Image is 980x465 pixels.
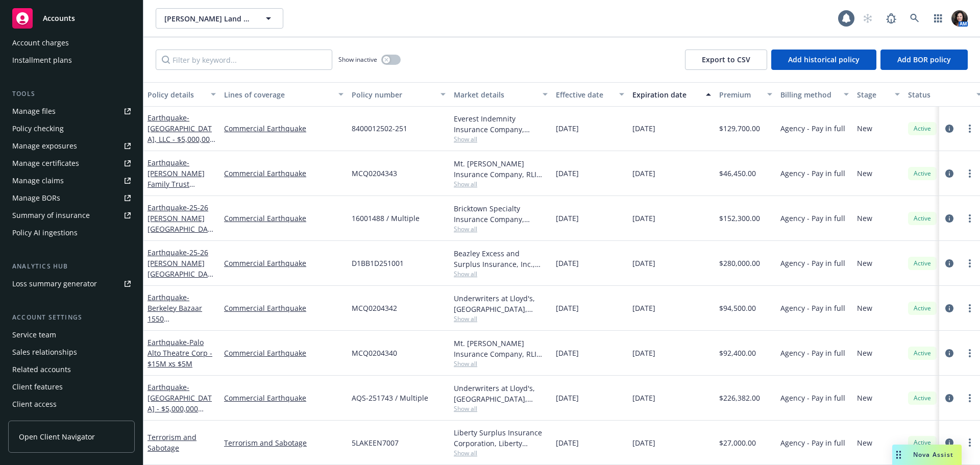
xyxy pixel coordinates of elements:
a: Related accounts [8,361,135,378]
span: New [857,258,872,268]
span: $152,300.00 [719,213,760,224]
a: more [964,302,976,314]
div: Client features [12,379,63,395]
a: Manage exposures [8,138,135,154]
a: Search [904,8,925,29]
span: [DATE] [632,393,655,403]
button: Add historical policy [771,50,876,70]
div: Manage certificates [12,155,79,172]
div: Client access [12,396,57,412]
span: Show all [454,404,548,413]
span: Active [912,394,933,403]
div: Mt. [PERSON_NAME] Insurance Company, RLI Corp, Amwins [454,158,548,180]
div: Service team [12,327,56,343]
button: Nova Assist [892,445,962,465]
div: Manage BORs [12,190,60,206]
div: Beazley Excess and Surplus Insurance, Inc., Beazley Group, Amwins [454,248,548,270]
a: Earthquake [148,113,214,155]
div: Billing method [780,89,838,100]
a: circleInformation [943,167,955,180]
div: Analytics hub [8,261,135,272]
span: 5LAKEEN7007 [352,437,399,448]
span: $46,450.00 [719,168,756,179]
button: Effective date [552,82,628,107]
span: [DATE] [632,168,655,179]
a: Commercial Earthquake [224,348,344,358]
span: New [857,393,872,403]
span: $27,000.00 [719,437,756,448]
a: circleInformation [943,392,955,404]
a: Commercial Earthquake [224,168,344,179]
button: Billing method [776,82,853,107]
span: Add BOR policy [897,55,951,64]
div: Account settings [8,312,135,323]
span: Agency - Pay in full [780,258,845,268]
a: more [964,123,976,135]
div: Status [908,89,970,100]
span: Agency - Pay in full [780,168,845,179]
a: Accounts [8,4,135,33]
span: Nova Assist [913,450,953,459]
a: circleInformation [943,212,955,225]
a: more [964,436,976,449]
button: Stage [853,82,904,107]
a: Summary of insurance [8,207,135,224]
span: Active [912,349,933,358]
span: [DATE] [556,168,579,179]
span: [DATE] [556,123,579,134]
a: Manage certificates [8,155,135,172]
span: New [857,348,872,358]
span: New [857,168,872,179]
span: [DATE] [632,213,655,224]
div: Tools [8,89,135,99]
span: Active [912,169,933,178]
span: Show all [454,135,548,143]
span: $92,400.00 [719,348,756,358]
span: [DATE] [632,303,655,313]
span: - 25-26 [PERSON_NAME][GEOGRAPHIC_DATA] - $10,000,000 Primary [148,248,213,300]
span: Agency - Pay in full [780,393,845,403]
span: Agency - Pay in full [780,348,845,358]
a: Manage BORs [8,190,135,206]
a: more [964,257,976,270]
div: Market details [454,89,536,100]
span: 16001488 / Multiple [352,213,420,224]
a: Client features [8,379,135,395]
div: Bricktown Specialty Insurance Company, Trisura Group Ltd., Amwins [454,203,548,225]
span: New [857,123,872,134]
button: Add BOR policy [880,50,968,70]
a: Earthquake [148,203,212,255]
span: Show all [454,270,548,278]
div: Drag to move [892,445,905,465]
a: circleInformation [943,123,955,135]
div: Policy checking [12,120,64,137]
a: Manage files [8,103,135,119]
span: MCQ0204340 [352,348,397,358]
span: Show inactive [338,55,377,64]
span: Accounts [43,14,75,22]
a: Earthquake [148,292,209,345]
div: Stage [857,89,889,100]
button: Export to CSV [685,50,767,70]
a: more [964,167,976,180]
a: circleInformation [943,257,955,270]
span: Active [912,259,933,268]
a: Commercial Earthquake [224,213,344,224]
span: [DATE] [556,213,579,224]
span: $94,500.00 [719,303,756,313]
div: Expiration date [632,89,700,100]
button: Policy details [143,82,220,107]
span: Show all [454,449,548,457]
span: AQS-251743 / Multiple [352,393,428,403]
a: Policy AI ingestions [8,225,135,241]
span: Show all [454,225,548,233]
a: Account charges [8,35,135,51]
div: Mt. [PERSON_NAME] Insurance Company, RLI Corp, Amwins [454,338,548,359]
span: - Berkeley Bazaar 1550 [PERSON_NAME] - $17,500,000 [148,292,209,345]
span: $129,700.00 [719,123,760,134]
span: Show all [454,180,548,188]
div: Everest Indemnity Insurance Company, [GEOGRAPHIC_DATA], Amwins [454,113,548,135]
a: Earthquake [148,382,212,424]
span: [DATE] [556,437,579,448]
span: Agency - Pay in full [780,213,845,224]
